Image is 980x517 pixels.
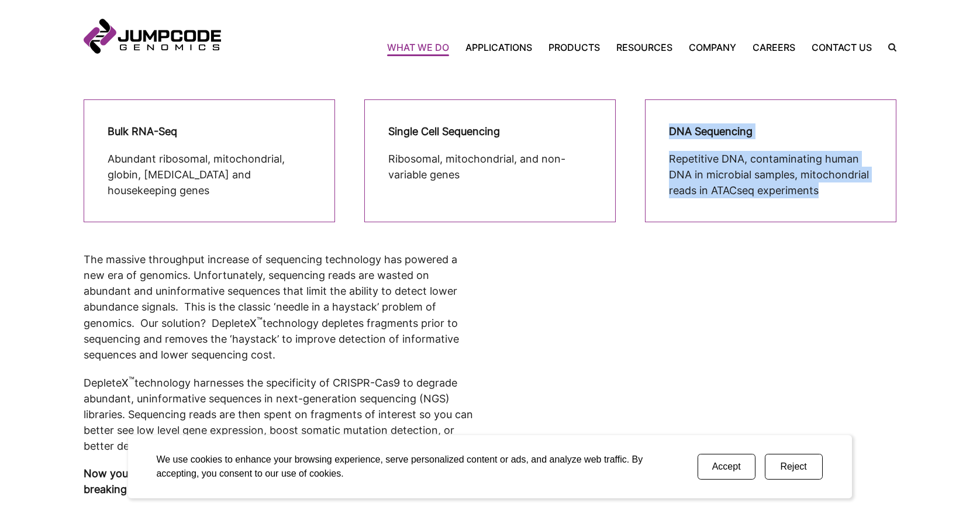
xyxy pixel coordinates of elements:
[880,43,896,51] label: Search the site.
[765,454,823,480] button: Reject
[669,125,753,137] strong: DNA Sequencing
[129,375,134,385] sup: ™
[221,40,880,54] nav: Primary Navigation
[744,40,803,54] a: Careers
[608,40,681,54] a: Resources
[108,151,311,198] p: Abundant ribosomal, mitochondrial, globin, [MEDICAL_DATA] and housekeeping genes
[108,125,177,137] strong: Bulk RNA-Seq
[457,40,540,54] a: Applications
[505,251,896,472] iframe: CRISPRclean™ Technology - Introduction
[84,374,475,454] p: DepleteX technology harnesses the specificity of CRISPR-Cas9 to degrade abundant, uninformative s...
[84,251,475,363] p: The massive throughput increase of sequencing technology has powered a new era of genomics. Unfor...
[540,40,608,54] a: Products
[387,40,457,54] a: What We Do
[388,125,500,137] strong: Single Cell Sequencing
[156,454,643,478] span: We use cookies to enhance your browsing experience, serve personalized content or ads, and analyz...
[84,467,460,495] strong: Now you can see exactly what you want, breaking through the clutter—and breaking new ground.
[803,40,880,54] a: Contact Us
[388,151,592,182] p: Ribosomal, mitochondrial, and non-variable genes
[669,151,872,198] p: Repetitive DNA, contaminating human DNA in microbial samples, mitochondrial reads in ATACseq expe...
[698,454,755,480] button: Accept
[681,40,744,54] a: Company
[257,316,263,325] sup: ™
